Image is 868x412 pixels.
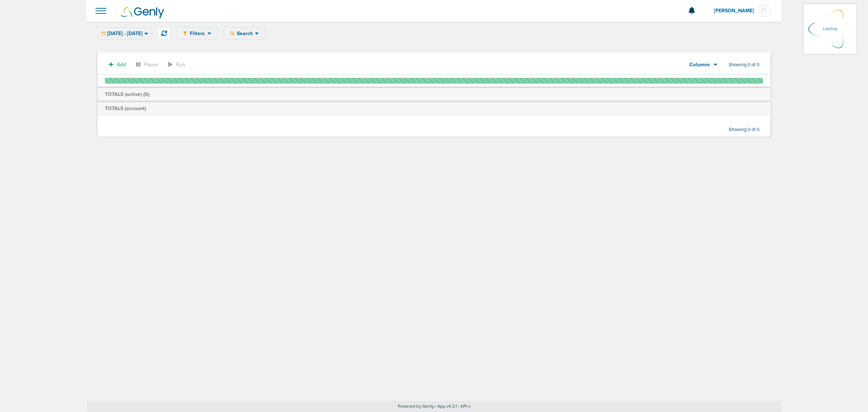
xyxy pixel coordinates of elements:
td: TOTALS (active) ( ) [98,87,770,102]
button: Add [105,59,130,70]
img: Genly [121,7,164,18]
span: Showing 0 of 0 [729,62,759,68]
span: | API v [458,404,471,409]
p: Loading [823,25,837,33]
p: Powered by Genly. [87,404,781,409]
span: 0 [145,91,148,97]
span: [PERSON_NAME] [714,8,759,13]
span: | App v4.2.1 [435,404,457,409]
td: TOTALS (account) [98,101,770,115]
span: Showing 0 of 0 [729,127,759,133]
span: Add [117,62,126,68]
